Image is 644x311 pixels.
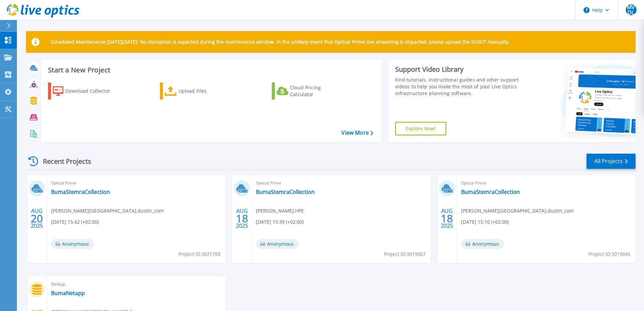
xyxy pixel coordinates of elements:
span: MVDL [626,4,637,15]
span: [DATE] 15:42 (+02:00) [51,218,99,226]
a: BumaStemraCollection [256,188,315,195]
span: NetApp [51,281,221,288]
span: 18 [236,216,248,221]
span: Project ID: 3019067 [384,250,426,258]
span: 20 [31,216,43,221]
a: BumaNetapp [51,290,85,296]
a: BumaStemraCollection [51,188,110,195]
a: Download Collector [48,83,123,99]
div: Download Collector [65,84,119,98]
a: View More [341,130,373,136]
span: Optical Prime [461,179,631,187]
span: [PERSON_NAME][GEOGRAPHIC_DATA] , dustin_com [51,207,164,215]
span: [DATE] 15:10 (+02:00) [461,218,509,226]
div: AUG 2025 [440,206,453,231]
div: Support Video Library [395,65,521,74]
h3: Start a New Project [48,66,373,74]
span: [PERSON_NAME] , HPE [256,207,304,215]
p: Scheduled Maintenance [DATE][DATE]: No disruption is expected during the maintenance window. In t... [50,39,510,45]
span: Optical Prime [51,179,221,187]
span: Project ID: 3019045 [589,250,630,258]
div: Recent Projects [26,153,100,170]
span: [DATE] 15:39 (+02:00) [256,218,304,226]
span: Anonymous [461,239,504,249]
span: [PERSON_NAME][GEOGRAPHIC_DATA] , dustin_com [461,207,574,215]
div: Upload Files [178,84,233,98]
div: Cloud Pricing Calculator [290,84,344,98]
span: Anonymous [256,239,299,249]
span: Anonymous [51,239,94,249]
a: Cloud Pricing Calculator [272,83,347,99]
a: Explore Now! [395,122,447,135]
a: All Projects [587,154,636,169]
a: Upload Files [160,83,235,99]
a: BumaStemraCollection [461,188,520,195]
div: Find tutorials, instructional guides and other support videos to help you make the most of your L... [395,76,521,97]
div: AUG 2025 [236,206,248,231]
span: Optical Prime [256,179,426,187]
div: AUG 2025 [30,206,43,231]
span: Project ID: 3021768 [178,250,220,258]
span: 18 [441,216,453,221]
